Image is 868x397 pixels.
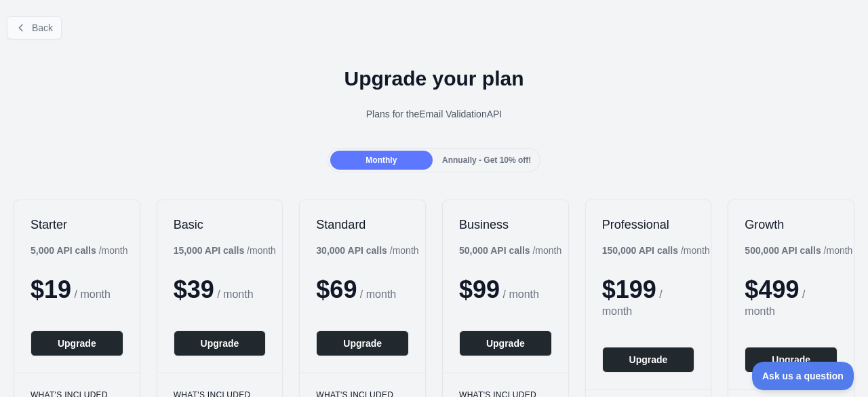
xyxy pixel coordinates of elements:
span: / month [503,288,539,300]
button: Upgrade [745,347,837,373]
span: / month [360,288,396,300]
span: / month [602,288,663,317]
span: $ 199 [602,276,656,303]
button: Upgrade [602,347,695,373]
span: $ 499 [745,276,799,303]
iframe: Toggle Customer Support [752,362,854,390]
button: Upgrade [316,330,409,356]
span: $ 69 [316,276,357,303]
button: Upgrade [459,330,552,356]
span: $ 99 [459,276,500,303]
